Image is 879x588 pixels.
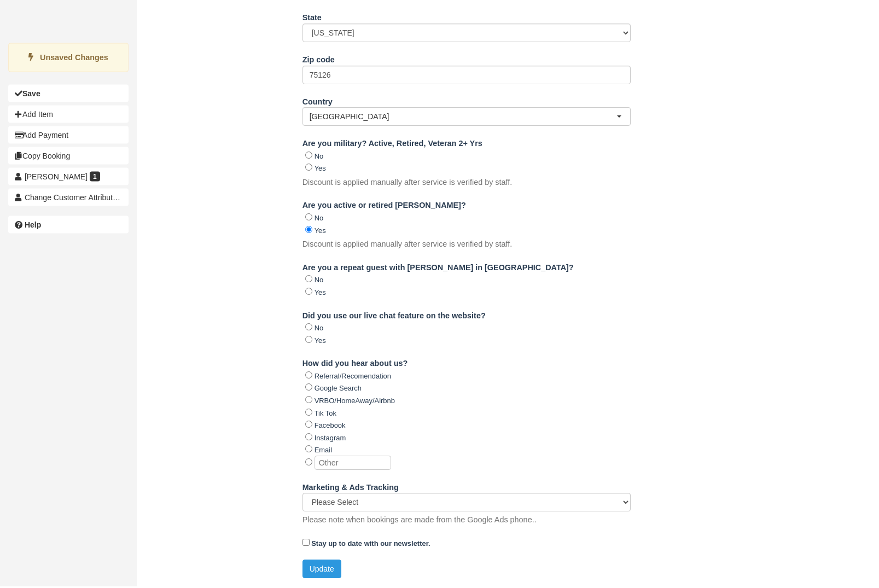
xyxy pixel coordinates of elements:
label: Did you use our live chat feature on the website? [302,308,486,323]
label: No [315,277,324,286]
span: Change Customer Attribution [25,195,123,203]
label: Tik Tok [315,411,336,419]
label: Marketing & Ads Tracking [302,480,399,495]
select: Please Select [302,494,631,513]
label: How did you hear about us? [302,356,408,371]
label: Google Search [315,386,362,394]
label: Yes [315,338,326,346]
b: Save [22,91,40,100]
strong: Stay up to date with our newsletter. [311,541,430,549]
strong: Unsaved Changes [40,55,108,63]
label: VRBO/HomeAway/Airbnb [315,398,395,406]
button: Update [302,561,341,580]
label: Email [315,447,332,456]
button: Copy Booking [8,149,129,166]
label: Instagram [315,435,346,444]
p: Discount is applied manually after service is verified by staff. [302,178,513,190]
label: Zip code [302,52,335,67]
a: Help [8,218,129,235]
span: 1 [90,173,100,183]
label: Referral/Recomendation [315,374,391,382]
span: [PERSON_NAME] [25,174,88,183]
label: Are you a repeat guest with [PERSON_NAME] in [GEOGRAPHIC_DATA]? [302,260,574,275]
label: Country [302,94,333,109]
button: Add Item [8,107,129,125]
span: [GEOGRAPHIC_DATA] [310,113,616,124]
label: Are you military? Active, Retired, Veteran 2+ Yrs [302,136,482,151]
label: No [315,216,324,224]
p: Discount is applied manually after service is verified by staff. [302,240,513,252]
label: Yes [315,166,326,174]
label: Are you active or retired [PERSON_NAME]? [302,197,466,213]
button: Change Customer Attribution [8,190,129,208]
input: Stay up to date with our newsletter. [302,540,310,548]
button: Add Payment [8,128,129,145]
label: Yes [315,290,326,298]
label: No [315,325,324,334]
a: [PERSON_NAME] 1 [8,170,129,187]
input: Other [315,457,391,471]
label: State [302,10,322,25]
button: Save [8,86,129,104]
button: [GEOGRAPHIC_DATA] [302,109,631,127]
p: Please note when bookings are made from the Google Ads phone.. [302,516,537,527]
label: Yes [315,228,326,236]
label: Facebook [315,423,346,431]
b: Help [25,222,41,231]
label: No [315,154,324,162]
